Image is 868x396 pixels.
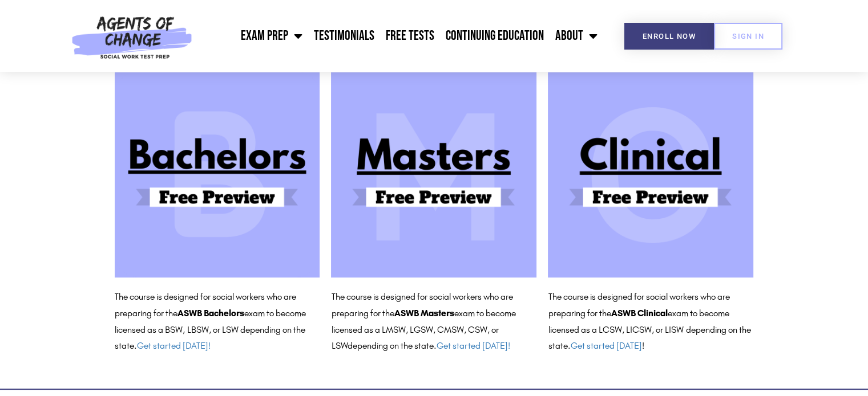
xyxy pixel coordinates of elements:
[567,340,644,351] span: . !
[235,22,308,50] a: Exam Prep
[548,289,753,354] p: The course is designed for social workers who are preparing for the exam to become licensed as a ...
[440,22,550,50] a: Continuing Education
[137,340,211,351] a: Get started [DATE]!
[570,340,641,351] a: Get started [DATE]
[380,22,440,50] a: Free Tests
[624,23,714,50] a: Enroll Now
[198,22,603,50] nav: Menu
[732,32,764,40] span: SIGN IN
[550,22,603,50] a: About
[115,289,320,354] p: The course is designed for social workers who are preparing for the exam to become licensed as a ...
[436,340,510,351] a: Get started [DATE]!
[643,32,696,40] span: Enroll Now
[308,22,380,50] a: Testimonials
[714,23,782,50] a: SIGN IN
[331,289,536,354] p: The course is designed for social workers who are preparing for the exam to become licensed as a ...
[394,308,454,319] b: ASWB Masters
[347,340,510,351] span: depending on the state.
[177,308,244,319] b: ASWB Bachelors
[611,308,667,319] b: ASWB Clinical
